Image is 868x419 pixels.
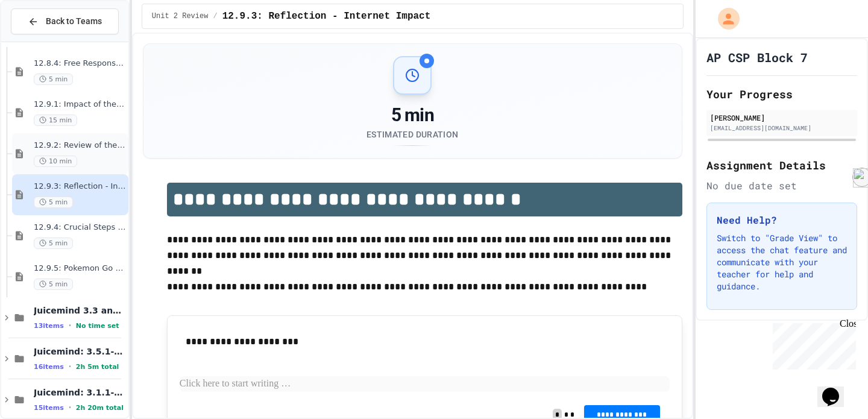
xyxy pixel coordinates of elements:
[34,74,73,85] span: 5 min
[34,404,64,412] span: 15 items
[11,8,119,34] button: Back to Teams
[34,305,126,316] span: Juicemind 3.3 and 3.4 Exercises
[34,181,126,192] span: 12.9.3: Reflection - Internet Impact
[706,178,857,193] div: No due date set
[34,58,126,69] span: 12.8.4: Free Response - Sequential vs. Parallel
[34,363,64,371] span: 16 items
[717,213,847,227] h3: Need Help?
[5,5,83,77] div: Chat with us now!Close
[34,279,73,290] span: 5 min
[34,322,64,330] span: 13 items
[34,263,126,274] span: 12.9.5: Pokemon Go - Unintended Effects
[706,157,857,174] h2: Assignment Details
[76,363,119,371] span: 2h 5m total
[76,404,124,412] span: 2h 20m total
[706,49,808,66] h1: AP CSP Block 7
[706,86,857,102] h2: Your Progress
[152,11,209,21] span: Unit 2 Review
[69,362,71,371] span: •
[76,322,119,330] span: No time set
[34,156,77,167] span: 10 min
[710,124,854,133] div: [EMAIL_ADDRESS][DOMAIN_NAME]
[705,5,743,33] div: My Account
[34,197,73,208] span: 5 min
[717,232,847,292] p: Switch to "Grade View" to access the chat feature and communicate with your teacher for help and ...
[46,15,102,28] span: Back to Teams
[366,104,458,126] div: 5 min
[34,238,73,249] span: 5 min
[34,346,126,357] span: Juicemind: 3.5.1-3.8.4
[710,112,854,123] div: [PERSON_NAME]
[366,128,458,140] div: Estimated Duration
[34,222,126,233] span: 12.9.4: Crucial Steps to Close the Digital Divide
[34,387,126,398] span: Juicemind: 3.1.1-3.4.4
[34,115,77,126] span: 15 min
[213,11,217,21] span: /
[222,9,431,24] span: 12.9.3: Reflection - Internet Impact
[69,321,71,330] span: •
[34,140,126,151] span: 12.9.2: Review of the Impact of the Internet
[34,99,126,110] span: 12.9.1: Impact of the Internet
[69,403,71,412] span: •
